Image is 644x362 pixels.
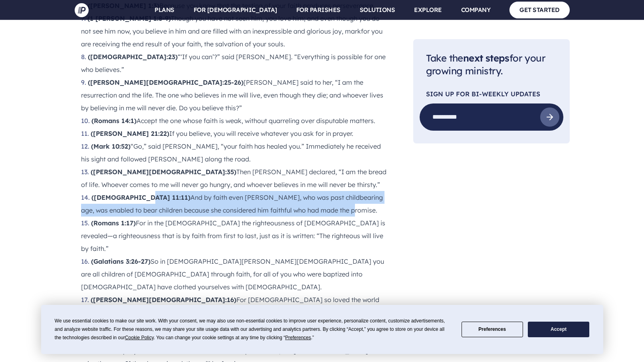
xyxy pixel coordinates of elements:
li: “‘If you can’?” said [PERSON_NAME]. “Everything is possible for one who believes.” [81,50,388,76]
strong: (Galatians 3:26-27) [91,257,151,265]
li: If you believe, you will receive whatever you ask for in prayer. [81,127,388,140]
li: For [DEMOGRAPHIC_DATA] so loved the world that he gave his one and only Son, that whoever believe... [81,293,388,319]
strong: ([DEMOGRAPHIC_DATA]:23) [88,53,178,61]
li: Though you have not seen him, you love him; and even though you do not see him now, you believe i... [81,12,388,50]
div: We use essential cookies to make our site work. With your consent, we may also use non-essential ... [55,317,452,342]
span: next steps [463,52,509,64]
strong: (Mark 10:52) [91,142,131,150]
li: And by faith even [PERSON_NAME], who was past childbearing age, was enabled to bear children beca... [81,191,388,217]
span: Cookie Policy [125,335,154,340]
span: Preferences [285,335,311,340]
div: Cookie Consent Prompt [41,305,603,354]
strong: ([PERSON_NAME][DEMOGRAPHIC_DATA]:16) [91,296,236,304]
li: Then [PERSON_NAME] declared, “I am the bread of life. Whoever comes to me will never go hungry, a... [81,165,388,191]
button: Accept [528,322,589,337]
p: SIGN UP FOR Bi-Weekly Updates [426,91,557,97]
strong: ([PERSON_NAME][DEMOGRAPHIC_DATA]:35) [91,168,236,176]
li: “Go,” said [PERSON_NAME], “your faith has healed you.” Immediately he received his sight and foll... [81,140,388,165]
strong: ([PERSON_NAME][DEMOGRAPHIC_DATA]:25-26) [88,78,244,86]
li: [PERSON_NAME] said to her, “I am the resurrection and the life. The one who believes in me will l... [81,76,388,114]
span: Take the for your growing ministry. [426,52,545,77]
a: GET STARTED [509,2,570,18]
li: So in [DEMOGRAPHIC_DATA][PERSON_NAME][DEMOGRAPHIC_DATA] you are all children of [DEMOGRAPHIC_DATA... [81,255,388,293]
li: For in the [DEMOGRAPHIC_DATA] the righteousness of [DEMOGRAPHIC_DATA] is revealed—a righteousness... [81,217,388,255]
strong: ([DEMOGRAPHIC_DATA] 11:11) [91,193,190,201]
button: Preferences [462,322,523,337]
strong: ([PERSON_NAME] 21:22) [91,129,169,137]
strong: (Romans 1:17) [91,219,136,227]
strong: (Romans 14:1) [91,117,137,125]
strong: (1 [PERSON_NAME] 1:8-9) [87,14,171,22]
li: Accept the one whose faith is weak, without quarreling over disputable matters. [81,114,388,127]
